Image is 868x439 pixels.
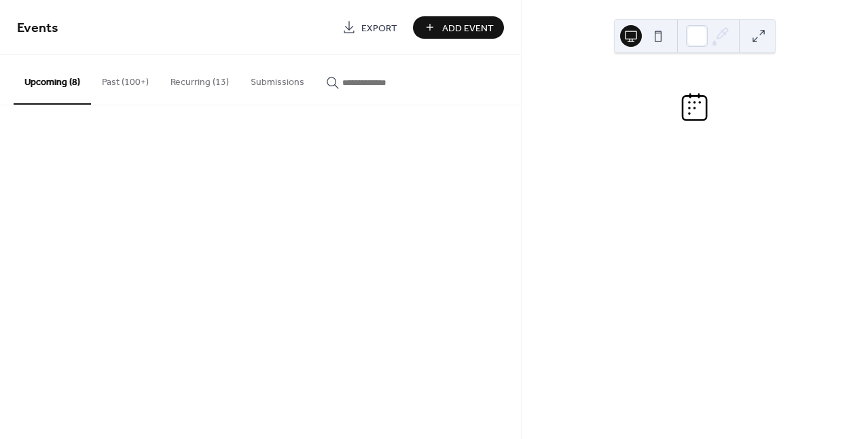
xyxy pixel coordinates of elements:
span: Events [17,15,58,41]
a: Export [332,16,408,39]
span: Add Event [442,21,494,35]
button: Add Event [413,16,504,39]
button: Recurring (13) [160,55,240,103]
button: Submissions [240,55,315,103]
button: Upcoming (8) [14,55,91,105]
button: Past (100+) [91,55,160,103]
span: Export [361,21,397,35]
